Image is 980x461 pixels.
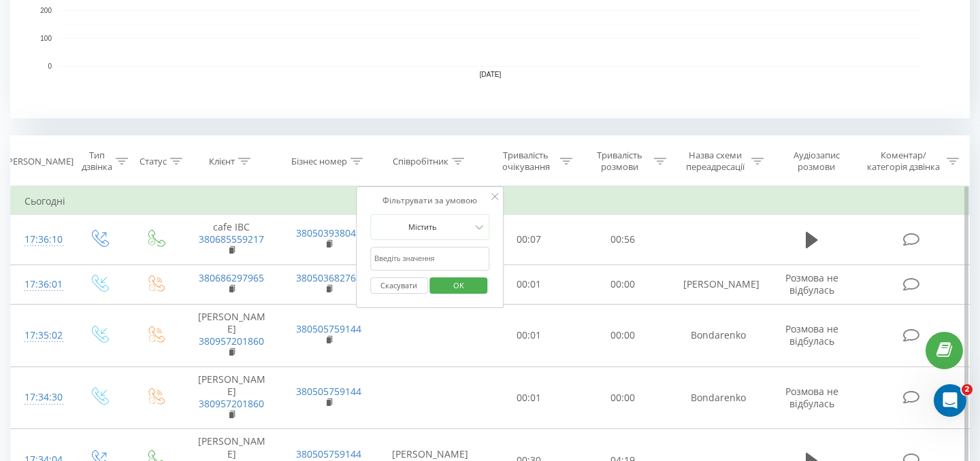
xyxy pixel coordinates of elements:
div: Клієнт [209,156,235,167]
div: Тривалість розмови [588,150,651,173]
td: [PERSON_NAME] [670,264,767,304]
div: [PERSON_NAME] [5,156,73,167]
td: 00:01 [483,366,576,429]
td: cafe IBC [183,215,280,265]
td: [PERSON_NAME] [183,304,280,366]
div: 17:36:01 [24,271,57,298]
td: 00:00 [576,366,670,429]
td: Сьогодні [11,188,970,215]
td: [PERSON_NAME] [183,366,280,429]
span: Розмова не відбулась [785,385,838,410]
div: Тривалість очікування [495,150,557,173]
div: 17:34:30 [24,384,57,411]
div: Фільтрувати за умовою [370,194,490,207]
td: 00:00 [576,304,670,366]
td: 00:56 [576,215,670,265]
button: Скасувати [370,277,428,294]
div: 17:35:02 [24,322,57,349]
a: 380503682766 [296,271,361,284]
span: 2 [962,384,973,395]
td: Bondarenko [670,366,767,429]
a: 380505759144 [296,385,361,398]
div: Статус [140,156,167,167]
td: Bondarenko [670,304,767,366]
td: 00:01 [483,304,576,366]
div: Тип дзвінка [82,150,112,173]
text: 0 [48,63,52,70]
input: Введіть значення [370,247,490,271]
span: Розмова не відбулась [785,271,838,296]
a: 380957201860 [199,335,264,347]
a: 380957201860 [199,397,264,410]
div: Коментар/категорія дзвінка [864,150,943,173]
button: OK [430,277,488,294]
div: Назва схеми переадресації [682,150,748,173]
td: 00:01 [483,264,576,304]
text: [DATE] [480,71,502,78]
span: OK [440,275,478,296]
span: Розмова не відбулась [785,322,838,347]
a: 380685559217 [199,233,264,245]
div: Аудіозапис розмови [779,150,853,173]
text: 100 [40,35,52,42]
iframe: Intercom live chat [934,384,966,417]
text: 200 [40,7,52,14]
td: 00:00 [576,264,670,304]
a: 380503938041 [296,226,361,239]
a: 380686297965 [199,271,264,284]
div: Співробітник [393,156,448,167]
td: 00:07 [483,215,576,265]
div: Бізнес номер [291,156,347,167]
a: 380505759144 [296,322,361,335]
div: 17:36:10 [24,226,57,253]
a: 380505759144 [296,447,361,460]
